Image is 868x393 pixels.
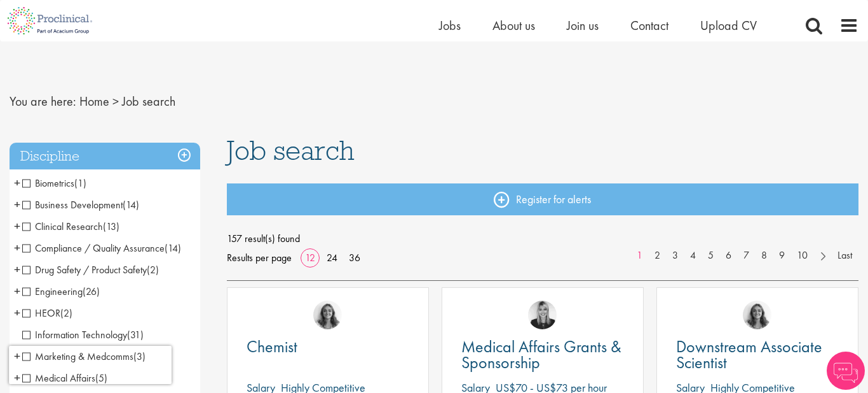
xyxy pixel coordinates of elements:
span: + [14,260,20,279]
span: Information Technology [22,328,144,341]
span: Drug Safety / Product Safety [22,263,147,276]
a: 6 [719,248,738,263]
span: (1) [74,176,86,190]
a: Upload CV [700,17,757,34]
span: Downstream Associate Scientist [676,336,822,373]
span: Engineering [22,285,83,298]
a: Medical Affairs Grants & Sponsorship [461,339,624,371]
a: 12 [301,251,320,264]
a: Chemist [247,339,409,355]
span: You are here: [10,93,76,110]
span: + [14,303,20,322]
span: 157 result(s) found [227,229,859,248]
span: Results per page [227,248,292,268]
h3: Discipline [10,143,200,170]
span: Compliance / Quality Assurance [22,241,181,255]
span: (26) [83,285,100,298]
span: Job search [122,93,175,110]
iframe: reCAPTCHA [9,346,172,384]
a: 2 [648,248,667,263]
span: + [14,282,20,301]
a: 7 [737,248,756,263]
span: (2) [60,306,72,320]
span: (2) [147,263,159,276]
span: + [14,173,20,192]
span: + [14,238,20,257]
a: 10 [790,248,814,263]
a: Downstream Associate Scientist [676,339,839,371]
a: 9 [773,248,791,263]
span: Job search [227,133,355,168]
img: Jackie Cerchio [313,301,342,329]
span: Clinical Research [22,220,119,233]
a: 4 [684,248,702,263]
img: Jackie Cerchio [743,301,771,329]
a: 3 [666,248,684,263]
img: Janelle Jones [528,301,557,329]
a: 5 [702,248,720,263]
a: Join us [567,17,599,34]
a: Register for alerts [227,183,859,215]
span: Chemist [247,336,297,357]
span: (14) [123,198,139,211]
span: Clinical Research [22,220,103,233]
a: Contact [630,17,668,34]
span: HEOR [22,306,72,320]
span: (31) [127,328,144,341]
span: Engineering [22,285,100,298]
span: Medical Affairs Grants & Sponsorship [461,336,621,373]
a: 36 [344,251,365,264]
span: Business Development [22,198,139,211]
span: Compliance / Quality Assurance [22,241,165,255]
a: Jobs [439,17,461,34]
span: Biometrics [22,176,74,190]
span: Information Technology [22,328,127,341]
span: + [14,195,20,214]
span: (13) [103,220,119,233]
a: breadcrumb link [79,93,109,110]
img: Chatbot [827,352,865,390]
span: Biometrics [22,176,86,190]
span: + [14,217,20,236]
a: 1 [630,248,649,263]
span: HEOR [22,306,60,320]
a: 8 [755,248,773,263]
span: Drug Safety / Product Safety [22,263,159,276]
span: (14) [165,241,181,255]
a: Last [831,248,858,263]
span: Business Development [22,198,123,211]
a: 24 [322,251,342,264]
a: About us [492,17,535,34]
span: > [112,93,119,110]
